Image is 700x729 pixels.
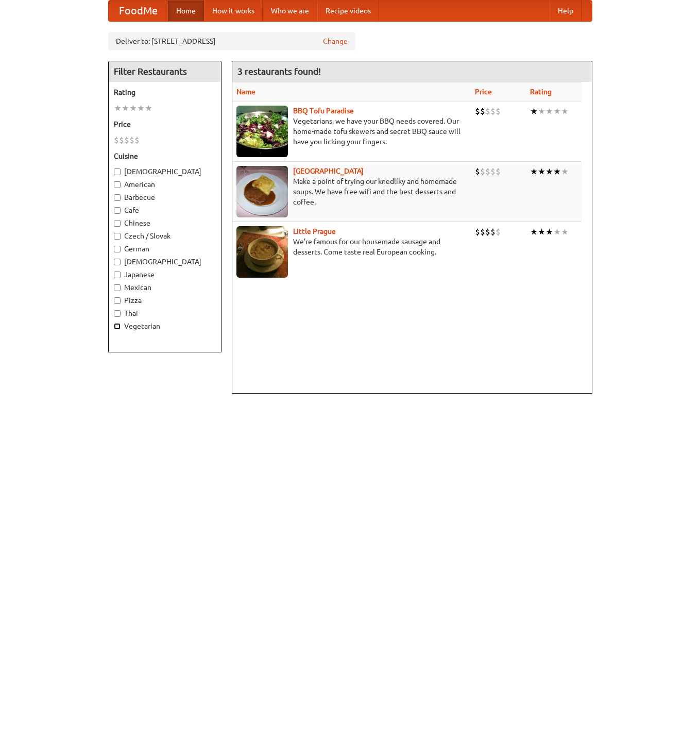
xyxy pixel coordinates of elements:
li: $ [496,106,501,117]
li: ★ [545,166,553,177]
label: Pizza [114,295,216,306]
label: Thai [114,308,216,318]
label: Vegetarian [114,321,216,331]
li: $ [480,166,485,177]
li: $ [485,166,490,177]
li: ★ [545,226,553,238]
li: $ [485,226,490,238]
label: Barbecue [114,192,216,202]
a: Who we are [263,1,317,21]
img: littleprague.jpg [236,226,288,278]
img: tofuparadise.jpg [236,106,288,157]
li: $ [475,226,480,238]
li: $ [496,226,501,238]
li: $ [496,166,501,177]
li: ★ [129,103,137,114]
li: ★ [538,226,545,238]
li: $ [485,106,490,117]
li: $ [129,134,134,146]
li: ★ [553,106,561,117]
input: German [114,246,121,252]
li: ★ [530,226,538,238]
li: $ [114,134,119,146]
li: ★ [545,106,553,117]
li: $ [490,106,496,117]
input: Barbecue [114,194,121,201]
p: Make a point of trying our knedlíky and homemade soups. We have free wifi and the best desserts a... [236,176,467,207]
li: ★ [553,166,561,177]
label: Chinese [114,218,216,228]
h5: Rating [114,87,216,97]
li: ★ [530,166,538,177]
h5: Price [114,119,216,129]
a: FoodMe [109,1,168,21]
li: ★ [561,166,569,177]
h5: Cuisine [114,151,216,161]
li: $ [480,106,485,117]
input: Pizza [114,297,121,304]
ng-pluralize: 3 restaurants found! [237,66,321,76]
div: Deliver to: [STREET_ADDRESS] [108,32,355,50]
label: American [114,179,216,190]
li: ★ [530,106,538,117]
li: $ [475,166,480,177]
li: ★ [122,103,129,114]
input: Vegetarian [114,323,121,330]
li: $ [490,226,496,238]
a: Change [323,36,348,46]
li: $ [124,134,129,146]
label: German [114,244,216,254]
label: Japanese [114,269,216,280]
img: czechpoint.jpg [236,166,288,217]
li: $ [119,134,124,146]
li: $ [480,226,485,238]
li: $ [490,166,496,177]
li: ★ [137,103,145,114]
input: Chinese [114,220,121,227]
input: Japanese [114,272,121,278]
input: Thai [114,310,121,317]
label: [DEMOGRAPHIC_DATA] [114,166,216,177]
li: ★ [538,166,545,177]
li: ★ [561,106,569,117]
a: Price [475,88,492,96]
h4: Filter Restaurants [109,61,221,82]
a: Recipe videos [317,1,379,21]
a: How it works [204,1,263,21]
input: Czech / Slovak [114,233,121,240]
label: [DEMOGRAPHIC_DATA] [114,257,216,267]
a: BBQ Tofu Paradise [293,107,354,115]
p: Vegetarians, we have your BBQ needs covered. Our home-made tofu skewers and secret BBQ sauce will... [236,116,467,147]
a: Rating [530,88,552,96]
a: Name [236,88,255,96]
li: ★ [145,103,152,114]
a: Help [550,1,582,21]
a: [GEOGRAPHIC_DATA] [293,167,364,175]
li: $ [134,134,140,146]
p: We're famous for our housemade sausage and desserts. Come taste real European cooking. [236,236,467,257]
input: [DEMOGRAPHIC_DATA] [114,259,121,265]
label: Cafe [114,205,216,215]
li: ★ [538,106,545,117]
input: American [114,181,121,188]
input: Mexican [114,284,121,291]
li: ★ [114,103,122,114]
a: Home [168,1,204,21]
li: ★ [553,226,561,238]
li: $ [475,106,480,117]
label: Czech / Slovak [114,231,216,241]
input: [DEMOGRAPHIC_DATA] [114,168,121,175]
input: Cafe [114,207,121,214]
a: Little Prague [293,227,336,235]
li: ★ [561,226,569,238]
label: Mexican [114,282,216,293]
